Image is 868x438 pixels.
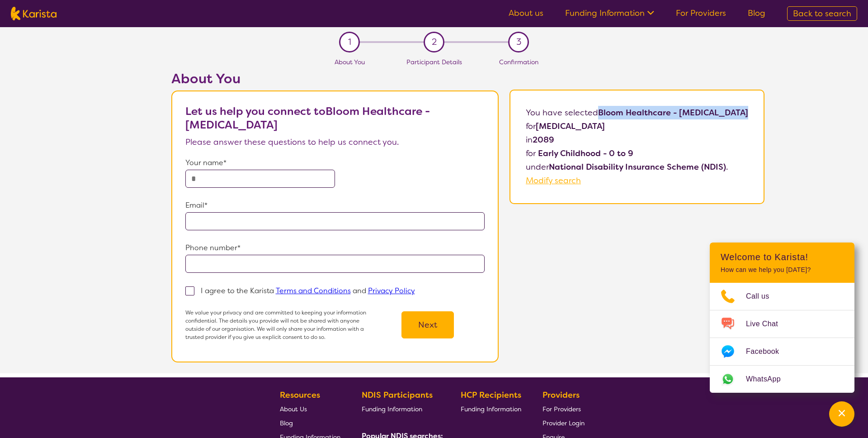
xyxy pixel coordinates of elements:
a: For Providers [542,402,585,416]
a: About us [509,8,543,19]
span: Blog [280,419,293,427]
h2: Welcome to Karista! [721,252,844,262]
a: Web link opens in a new tab. [710,366,854,393]
span: About You [335,58,365,66]
a: Modify search [526,175,581,186]
b: National Disability Insurance Scheme (NDIS) [549,162,726,172]
button: Channel Menu [829,401,854,427]
span: WhatsApp [746,372,792,386]
span: Funding Information [362,405,422,413]
a: Blog [280,416,340,430]
span: Provider Login [542,419,585,427]
span: 1 [348,35,351,49]
p: for [526,147,748,160]
b: 2089 [533,134,554,145]
b: [MEDICAL_DATA] [536,121,605,132]
p: for [526,119,748,133]
b: Bloom Healthcare - [MEDICAL_DATA] [598,107,748,118]
p: How can we help you [DATE]? [721,266,844,274]
a: Back to search [787,6,857,21]
a: Provider Login [542,416,585,430]
span: Live Chat [746,317,789,331]
b: HCP Recipients [461,390,521,400]
a: Funding Information [461,402,521,416]
a: Funding Information [362,402,439,416]
a: Terms and Conditions [276,286,351,295]
h2: About You [171,71,499,87]
span: 3 [516,35,521,49]
span: For Providers [542,405,581,413]
a: Privacy Policy [368,286,415,295]
img: Karista logo [11,7,57,20]
span: About Us [280,405,307,413]
p: I agree to the Karista and [201,286,415,295]
b: Let us help you connect to Bloom Healthcare - [MEDICAL_DATA] [185,104,430,132]
p: in [526,133,748,147]
span: Participant Details [406,58,462,66]
a: Funding Information [565,8,654,19]
span: Back to search [793,8,851,19]
span: Confirmation [499,58,538,66]
b: Resources [280,390,320,400]
p: You have selected [526,106,748,187]
p: Please answer these questions to help us connect you. [185,135,485,149]
a: For Providers [676,8,726,19]
b: Providers [542,390,580,400]
a: About Us [280,402,340,416]
b: NDIS Participants [362,390,433,400]
span: 2 [432,35,437,49]
p: We value your privacy and are committed to keeping your information confidential. The details you... [185,309,371,341]
p: Phone number* [185,241,485,255]
b: Early Childhood - 0 to 9 [538,148,633,159]
ul: Choose channel [710,283,854,393]
span: Facebook [746,345,790,358]
span: Call us [746,290,780,303]
p: Your name* [185,156,485,170]
a: Blog [748,8,765,19]
p: under . [526,160,748,174]
button: Next [401,311,454,338]
p: Email* [185,199,485,212]
div: Channel Menu [710,243,854,393]
span: Funding Information [461,405,521,413]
